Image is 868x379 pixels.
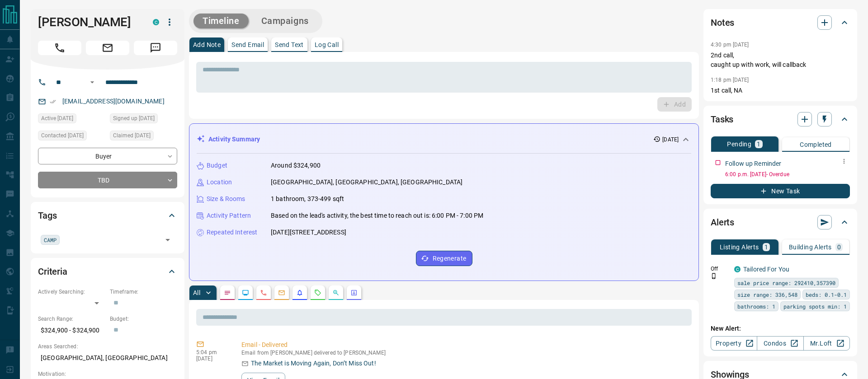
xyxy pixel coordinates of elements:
p: Size & Rooms [207,194,245,204]
p: 1:18 pm [DATE] [711,77,749,83]
span: Contacted [DATE] [41,131,84,140]
span: Call [38,41,81,55]
span: Active [DATE] [41,114,73,123]
span: parking spots min: 1 [783,302,847,311]
button: Open [161,234,174,246]
p: 1 [764,244,768,250]
span: size range: 336,548 [737,290,797,299]
div: Notes [711,12,850,33]
a: Mr.Loft [803,336,850,351]
button: Regenerate [416,251,472,266]
span: CAMP [44,235,57,244]
p: [DATE] [196,356,228,362]
div: Sat Jul 26 2025 [38,113,105,126]
h2: Tags [38,208,57,223]
p: The Market is Moving Again, Don’t Miss Out! [251,359,376,368]
p: Activity Pattern [207,211,251,220]
div: Activity Summary[DATE] [197,131,691,148]
button: Timeline [193,14,249,28]
p: 2nd call, caught up with work, will callback [711,51,850,70]
span: sale price range: 292410,357390 [737,278,835,287]
svg: Emails [278,289,285,296]
p: Repeated Interest [207,228,257,237]
p: $324,900 - $324,900 [38,323,105,338]
div: condos.ca [734,266,741,272]
p: Search Range: [38,315,105,323]
button: Campaigns [252,14,318,28]
div: Criteria [38,261,177,282]
svg: Agent Actions [350,289,358,296]
div: Tags [38,205,177,226]
p: 0 [837,244,841,250]
div: Tasks [711,108,850,130]
svg: Opportunities [332,289,340,296]
h2: Alerts [711,215,734,229]
svg: Notes [224,289,231,296]
p: Areas Searched: [38,342,177,351]
p: Log Call [315,42,339,48]
span: Email [86,41,129,55]
span: Claimed [DATE] [113,131,151,140]
p: [DATE] [662,136,679,144]
p: [DATE][STREET_ADDRESS] [271,228,346,237]
p: 5:04 pm [196,349,228,356]
p: 1st call, NA [711,86,850,95]
svg: Requests [314,289,321,296]
h2: Criteria [38,264,67,279]
h1: [PERSON_NAME] [38,15,139,29]
a: Condos [757,336,803,351]
p: Around $324,900 [271,161,321,170]
div: Buyer [38,148,177,164]
p: Send Email [231,42,264,48]
p: Email - Delivered [241,340,688,350]
p: Activity Summary [208,135,260,144]
span: Signed up [DATE] [113,114,155,123]
p: Actively Searching: [38,288,105,296]
div: TBD [38,172,177,188]
p: 1 bathroom, 373-499 sqft [271,194,344,204]
p: [GEOGRAPHIC_DATA], [GEOGRAPHIC_DATA] [38,351,177,365]
p: Email from [PERSON_NAME] delivered to [PERSON_NAME] [241,350,688,356]
svg: Push Notification Only [711,273,717,279]
div: condos.ca [153,19,159,25]
p: Building Alerts [789,244,832,250]
p: Off [711,265,729,273]
p: Listing Alerts [720,244,759,250]
div: Alerts [711,211,850,233]
p: Motivation: [38,370,177,378]
span: bathrooms: 1 [737,302,775,311]
div: Mon Jul 28 2025 [110,131,177,143]
p: Budget: [110,315,177,323]
p: 1 [757,141,760,147]
p: Pending [727,141,751,147]
span: Message [134,41,177,55]
a: Tailored For You [743,266,789,273]
div: Sat Jul 26 2025 [110,113,177,126]
p: 4:30 pm [DATE] [711,42,749,48]
a: Property [711,336,757,351]
p: Timeframe: [110,288,177,296]
p: All [193,290,200,296]
p: [GEOGRAPHIC_DATA], [GEOGRAPHIC_DATA], [GEOGRAPHIC_DATA] [271,178,462,187]
button: Open [87,77,98,88]
svg: Listing Alerts [296,289,303,296]
svg: Lead Browsing Activity [242,289,249,296]
svg: Calls [260,289,267,296]
p: 6:00 p.m. [DATE] - Overdue [725,170,850,178]
p: New Alert: [711,324,850,333]
svg: Email Verified [50,98,56,105]
a: [EMAIL_ADDRESS][DOMAIN_NAME] [62,98,165,105]
h2: Tasks [711,112,733,126]
div: Mon Jul 28 2025 [38,131,105,143]
p: Completed [800,141,832,148]
p: Follow up Reminder [725,159,781,168]
button: New Task [711,184,850,198]
p: Budget [207,161,227,170]
span: beds: 0.1-0.1 [806,290,847,299]
p: Location [207,178,232,187]
p: Based on the lead's activity, the best time to reach out is: 6:00 PM - 7:00 PM [271,211,483,220]
p: Add Note [193,42,221,48]
h2: Notes [711,15,734,30]
p: Send Text [275,42,304,48]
